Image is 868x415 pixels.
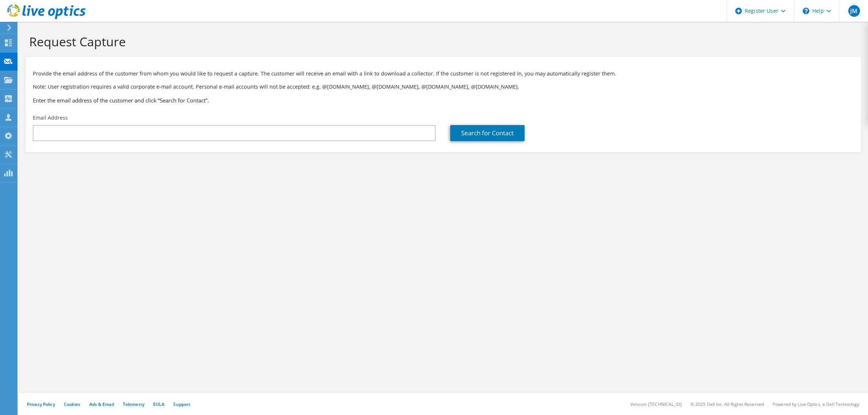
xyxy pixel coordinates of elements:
[450,125,525,141] a: Search for Contact
[33,96,853,104] h3: Enter the email address of the customer and click “Search for Contact”.
[803,8,809,14] svg: \n
[630,401,682,407] li: Version: [TECHNICAL_ID]
[64,401,81,407] a: Cookies
[27,401,55,407] a: Privacy Policy
[173,401,190,407] a: Support
[29,34,853,49] h1: Request Capture
[848,5,860,17] span: JM
[690,401,764,407] li: © 2025 Dell Inc. All Rights Reserved
[33,70,853,78] p: Provide the email address of the customer from whom you would like to request a capture. The cust...
[33,83,853,91] p: Note: User registration requires a valid corporate e-mail account. Personal e-mail accounts will ...
[153,401,164,407] a: EULA
[772,401,859,407] li: Powered by Live Optics, a Dell Technology
[123,401,144,407] a: Telemetry
[33,114,68,121] label: Email Address
[89,401,114,407] a: Ads & Email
